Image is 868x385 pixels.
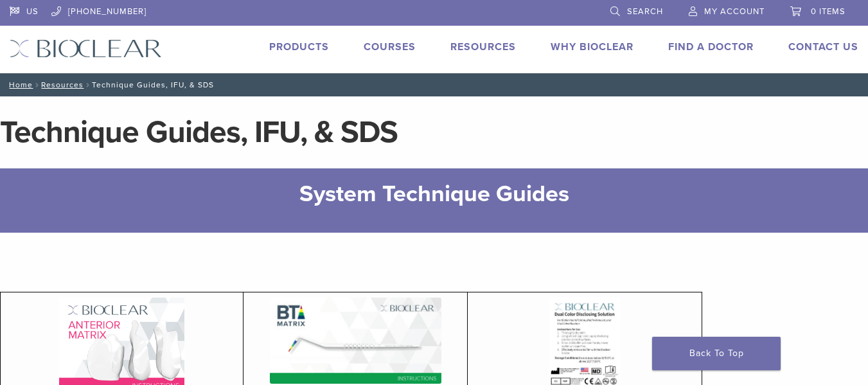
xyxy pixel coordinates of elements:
span: / [84,82,92,88]
span: 0 items [811,6,846,17]
a: Products [269,40,329,53]
a: Back To Top [652,337,781,370]
a: Home [5,80,33,89]
h2: System Technique Guides [154,179,714,210]
span: / [33,82,41,88]
a: Why Bioclear [551,40,633,53]
a: Find A Doctor [668,40,754,53]
span: My Account [704,6,765,17]
a: Contact Us [788,40,858,53]
a: Courses [364,40,416,53]
a: Resources [450,40,516,53]
img: Bioclear [10,39,162,58]
a: Resources [41,80,84,89]
span: Search [627,6,663,17]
